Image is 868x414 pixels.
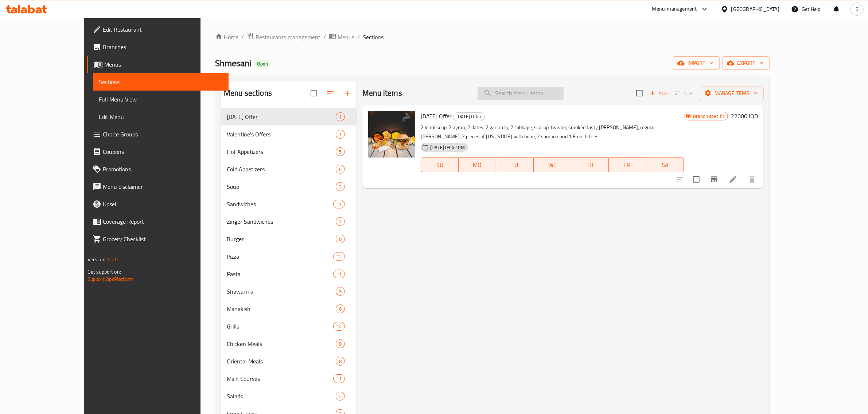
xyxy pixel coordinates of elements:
div: Salads4 [221,387,357,405]
span: 3 [336,183,345,190]
span: Shawarma [227,287,336,296]
div: items [336,287,345,296]
span: Manakish [227,304,336,313]
div: Open [254,60,271,68]
a: Edit Menu [93,108,229,126]
div: items [333,374,345,383]
div: Pasta11 [221,265,357,283]
div: Pizza12 [221,248,357,265]
span: Get support on: [87,267,121,276]
div: Oriental Meals8 [221,353,357,370]
div: [DATE] Offer1 [221,108,357,126]
button: delete [743,171,761,188]
span: 1 [336,114,345,120]
a: Sections [93,73,229,91]
h2: Menu items [362,88,402,99]
a: Menus [329,32,354,42]
button: Add section [339,84,357,102]
div: Soup3 [221,178,357,195]
span: Soup [227,182,336,191]
a: Support.OpsPlatform [87,274,134,284]
div: Pasta [227,270,333,278]
div: Grills [227,322,333,331]
div: Ramadan Offer [453,112,485,121]
span: FR [612,160,643,170]
button: TU [496,158,534,172]
span: Edit Menu [99,112,223,121]
span: Chicken Meals [227,339,336,348]
span: Salads [227,392,336,401]
span: Branch specific [690,113,728,120]
span: 3 [336,218,345,225]
span: Hot Appetizers [227,147,336,156]
span: Sections [99,77,223,86]
span: Grocery Checklist [103,235,223,243]
button: WE [534,158,571,172]
nav: breadcrumb [215,32,770,42]
span: Sections [363,33,384,41]
span: TU [499,160,531,170]
div: Main Courses11 [221,370,357,387]
span: Full Menu View [99,95,223,104]
div: Chicken Meals8 [221,335,357,353]
span: 5 [336,148,345,155]
span: WE [537,160,568,170]
span: Coupons [103,147,223,156]
button: SU [421,158,459,172]
span: SA [649,160,681,170]
div: items [336,235,345,243]
li: / [323,33,326,41]
span: 1.0.0 [106,255,118,264]
span: Select all sections [306,85,322,101]
span: Sandwiches [227,200,333,208]
span: 12 [334,253,345,260]
span: [DATE] Offer [454,112,484,121]
button: SA [646,158,684,172]
span: Select to update [689,172,704,187]
span: Oriental Meals [227,357,336,366]
span: [DATE] Offer [421,111,452,122]
span: Select section [632,85,647,101]
div: Main Courses [227,374,333,383]
span: MO [462,160,493,170]
div: [GEOGRAPHIC_DATA] [731,5,779,13]
span: export [728,59,764,68]
div: items [333,252,345,261]
span: 8 [336,358,345,365]
span: Open [254,61,271,67]
li: / [357,33,360,41]
div: items [336,182,345,191]
span: Zinger Sandwiches [227,217,336,226]
span: Add [649,89,669,97]
a: Promotions [87,160,229,178]
span: import [679,59,714,68]
span: [DATE] 03:42 PM [427,144,468,151]
span: Burger [227,235,336,243]
div: Sandwiches11 [221,195,357,213]
span: 11 [334,375,345,382]
button: TH [571,158,609,172]
button: Branch-specific-item [705,171,723,188]
span: TH [574,160,606,170]
span: Choice Groups [103,130,223,139]
div: items [336,339,345,348]
span: Edit Restaurant [103,25,223,34]
span: Branches [103,43,223,51]
span: 8 [336,341,345,347]
span: Sort sections [322,84,339,102]
div: Ramadan Offer [227,112,336,121]
a: Menus [87,56,229,73]
span: Valentine's Offers [227,130,336,139]
a: Choice Groups [87,126,229,143]
span: Select section first [670,88,700,99]
div: Grills14 [221,318,357,335]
